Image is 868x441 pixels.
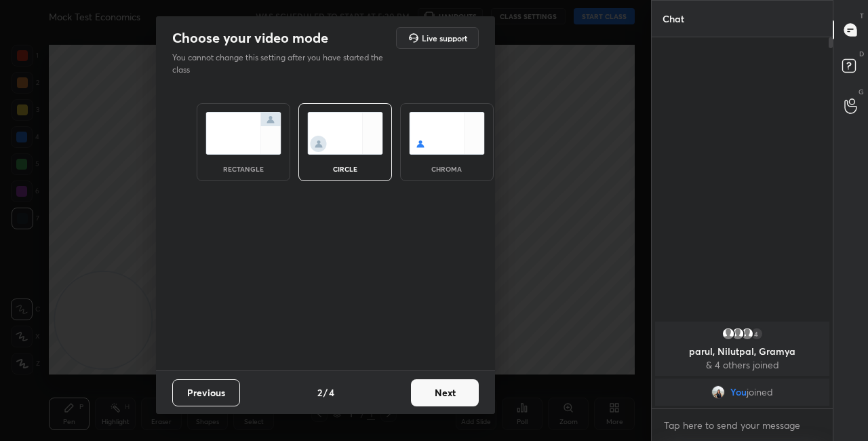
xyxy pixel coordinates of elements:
[422,34,467,42] h5: Live support
[652,1,695,37] p: Chat
[411,379,479,406] button: Next
[420,166,474,172] div: chroma
[329,385,334,400] h4: 4
[652,319,833,408] div: grid
[722,327,735,341] img: default.png
[663,360,821,370] p: & 4 others joined
[730,387,747,398] span: You
[307,112,383,155] img: circleScreenIcon.acc0effb.svg
[172,379,240,406] button: Previous
[216,166,271,172] div: rectangle
[731,327,745,341] img: default.png
[859,49,864,59] p: D
[409,112,485,155] img: chromaScreenIcon.c19ab0a0.svg
[859,87,864,97] p: G
[323,385,328,400] h4: /
[205,112,281,155] img: normalScreenIcon.ae25ed63.svg
[318,166,372,172] div: circle
[741,327,754,341] img: default.png
[317,385,322,400] h4: 2
[711,385,725,399] img: 7b2fb93e2a404dc19183bb1ccf9e4b77.jpg
[750,327,764,341] div: 4
[172,52,392,76] p: You cannot change this setting after you have started the class
[747,387,773,398] span: joined
[172,29,328,47] h2: Choose your video mode
[663,346,821,357] p: parul, Nilutpal, Gramya
[860,11,864,21] p: T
